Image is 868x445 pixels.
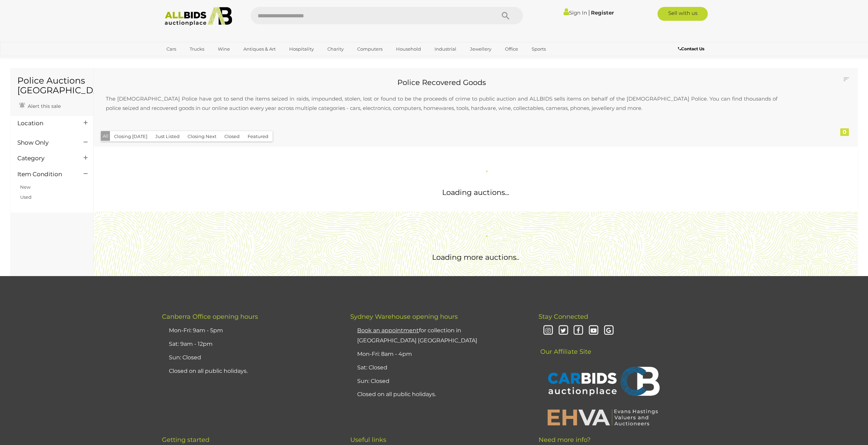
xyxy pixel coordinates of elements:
[99,87,784,120] p: The [DEMOGRAPHIC_DATA] Police have got to send the items seized in raids, impounded, stolen, lost...
[539,313,588,320] span: Stay Connected
[350,313,458,320] span: Sydney Warehouse opening hours
[167,337,333,351] li: Sat: 9am - 12pm
[588,9,590,16] span: |
[99,78,784,86] h2: Police Recovered Goods
[17,139,73,146] h4: Show Only
[678,46,704,51] b: Contact Us
[17,100,62,111] a: Alert this sale
[840,128,849,136] div: 0
[539,436,591,444] span: Need more info?
[183,131,221,142] button: Closing Next
[564,9,587,16] a: Sign In
[162,436,209,444] span: Getting started
[587,325,600,337] i: Youtube
[392,43,426,55] a: Household
[220,131,244,142] button: Closed
[357,327,477,344] a: Book an appointmentfor collection in [GEOGRAPHIC_DATA] [GEOGRAPHIC_DATA]
[323,43,348,55] a: Charity
[355,348,521,361] li: Mon-Fri: 8am - 4pm
[603,325,615,337] i: Google
[162,43,181,55] a: Cars
[658,7,708,21] a: Sell with us
[110,131,152,142] button: Closing [DATE]
[17,76,86,95] h1: Police Auctions [GEOGRAPHIC_DATA]
[17,120,73,127] h4: Location
[465,43,496,55] a: Jewellery
[285,43,318,55] a: Hospitality
[167,324,333,337] li: Mon-Fri: 9am - 5pm
[167,365,333,378] li: Closed on all public holidays.
[162,313,258,320] span: Canberra Office opening hours
[488,7,523,24] button: Search
[185,43,209,55] a: Trucks
[162,55,220,66] a: [GEOGRAPHIC_DATA]
[591,9,614,16] a: Register
[544,408,662,426] img: EHVA | Evans Hastings Valuers and Auctioneers
[17,155,73,162] h4: Category
[432,253,519,262] span: Loading more auctions..
[357,327,419,334] u: Book an appointment
[678,45,706,53] a: Contact Us
[353,43,387,55] a: Computers
[355,375,521,388] li: Sun: Closed
[430,43,461,55] a: Industrial
[527,43,550,55] a: Sports
[239,43,280,55] a: Antiques & Art
[539,337,591,356] span: Our Affiliate Site
[161,7,236,26] img: Allbids.com.au
[500,43,523,55] a: Office
[151,131,184,142] button: Just Listed
[557,325,569,337] i: Twitter
[101,131,110,141] button: All
[572,325,584,337] i: Facebook
[544,359,662,405] img: CARBIDS Auctionplace
[350,436,386,444] span: Useful links
[442,188,509,197] span: Loading auctions...
[542,325,554,337] i: Instagram
[167,351,333,365] li: Sun: Closed
[243,131,273,142] button: Featured
[355,388,521,401] li: Closed on all public holidays.
[20,194,32,200] a: Used
[26,103,61,109] span: Alert this sale
[20,184,31,190] a: New
[17,171,73,178] h4: Item Condition
[355,361,521,375] li: Sat: Closed
[213,43,234,55] a: Wine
